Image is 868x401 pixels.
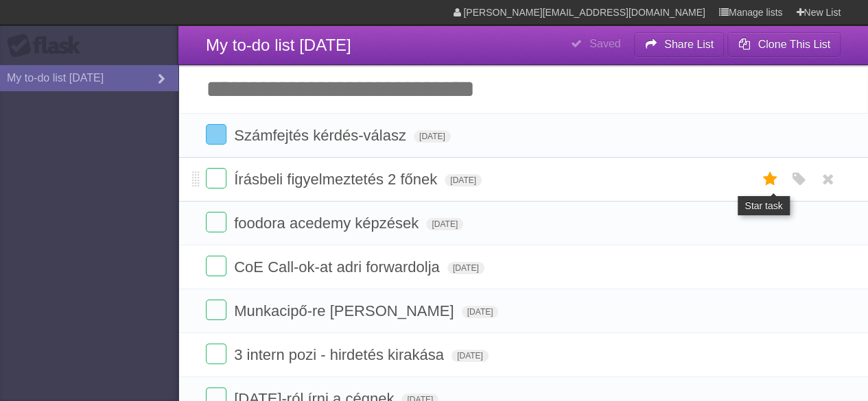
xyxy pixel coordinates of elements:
[206,343,226,364] label: Done
[727,32,841,57] button: Clone This List
[757,168,783,191] label: Star task
[206,168,226,189] label: Done
[234,258,443,276] span: CoE Call-ok-at adri forwardolja
[234,346,447,363] span: 3 intern pozi - hirdetés kirakása
[462,306,499,318] span: [DATE]
[206,36,351,54] span: My to-do list [DATE]
[7,34,89,58] div: Flask
[664,38,714,50] b: Share List
[426,218,463,230] span: [DATE]
[445,174,482,186] span: [DATE]
[206,256,226,276] label: Done
[234,171,441,188] span: Írásbeli figyelmeztetés 2 főnek
[447,262,484,274] span: [DATE]
[234,302,457,319] span: Munkacipő-re [PERSON_NAME]
[634,32,725,57] button: Share List
[206,212,226,232] label: Done
[206,300,226,320] label: Done
[589,38,620,49] b: Saved
[414,130,451,143] span: [DATE]
[234,215,422,232] span: foodora acedemy képzések
[234,127,410,144] span: Számfejtés kérdés-válasz
[758,38,830,50] b: Clone This List
[451,350,489,362] span: [DATE]
[206,124,226,145] label: Done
